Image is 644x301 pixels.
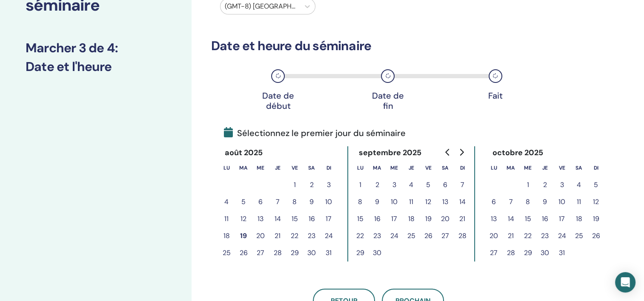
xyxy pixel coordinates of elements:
[420,193,437,210] button: 12
[553,193,570,210] button: 10
[286,227,303,244] button: 22
[502,244,519,261] button: 28
[320,159,337,176] th: dimanche
[252,244,269,261] button: 27
[235,244,252,261] button: 26
[218,159,235,176] th: lundi
[269,193,286,210] button: 7
[369,159,386,176] th: mardi
[536,176,553,193] button: 2
[303,210,320,227] button: 16
[403,159,420,176] th: jeudi
[553,210,570,227] button: 17
[218,146,270,159] div: août 2025
[536,227,553,244] button: 23
[386,159,403,176] th: mercredi
[320,227,337,244] button: 24
[286,244,303,261] button: 29
[26,59,166,74] h3: Date et l'heure
[403,193,420,210] button: 11
[441,144,455,161] button: Go to previous month
[485,193,502,210] button: 6
[403,210,420,227] button: 18
[269,210,286,227] button: 14
[437,176,454,193] button: 6
[303,159,320,176] th: samedi
[386,210,403,227] button: 17
[519,159,536,176] th: mercredi
[587,210,604,227] button: 19
[320,193,337,210] button: 10
[352,146,428,159] div: septembre 2025
[454,159,471,176] th: dimanche
[570,227,587,244] button: 25
[570,210,587,227] button: 18
[224,127,406,139] span: Sélectionnez le premier jour du séminaire
[235,193,252,210] button: 5
[286,210,303,227] button: 15
[553,244,570,261] button: 31
[474,91,517,101] div: Fait
[369,244,386,261] button: 30
[536,193,553,210] button: 9
[420,210,437,227] button: 19
[615,272,635,292] div: Open Intercom Messenger
[587,176,604,193] button: 5
[437,210,454,227] button: 20
[235,210,252,227] button: 12
[369,210,386,227] button: 16
[420,227,437,244] button: 26
[286,176,303,193] button: 1
[519,227,536,244] button: 22
[211,38,546,54] h3: Date et heure du séminaire
[454,176,471,193] button: 7
[502,159,519,176] th: mardi
[485,210,502,227] button: 13
[303,244,320,261] button: 30
[553,159,570,176] th: vendredi
[403,227,420,244] button: 25
[420,159,437,176] th: vendredi
[485,159,502,176] th: lundi
[352,176,369,193] button: 1
[352,193,369,210] button: 8
[352,227,369,244] button: 22
[587,159,604,176] th: dimanche
[252,193,269,210] button: 6
[218,244,235,261] button: 25
[403,176,420,193] button: 4
[454,227,471,244] button: 28
[570,193,587,210] button: 11
[519,176,536,193] button: 1
[303,227,320,244] button: 23
[366,91,409,111] div: Date de fin
[587,227,604,244] button: 26
[286,193,303,210] button: 8
[320,210,337,227] button: 17
[26,40,166,56] h3: Marcher 3 de 4 :
[386,176,403,193] button: 3
[252,159,269,176] th: mercredi
[320,176,337,193] button: 3
[235,227,252,244] button: 19
[485,227,502,244] button: 20
[369,227,386,244] button: 23
[519,210,536,227] button: 15
[587,193,604,210] button: 12
[252,210,269,227] button: 13
[553,176,570,193] button: 3
[536,210,553,227] button: 16
[519,244,536,261] button: 29
[218,227,235,244] button: 18
[536,244,553,261] button: 30
[553,227,570,244] button: 24
[420,176,437,193] button: 5
[437,159,454,176] th: samedi
[386,227,403,244] button: 24
[502,193,519,210] button: 7
[437,193,454,210] button: 13
[386,193,403,210] button: 10
[502,210,519,227] button: 14
[536,159,553,176] th: jeudi
[454,193,471,210] button: 14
